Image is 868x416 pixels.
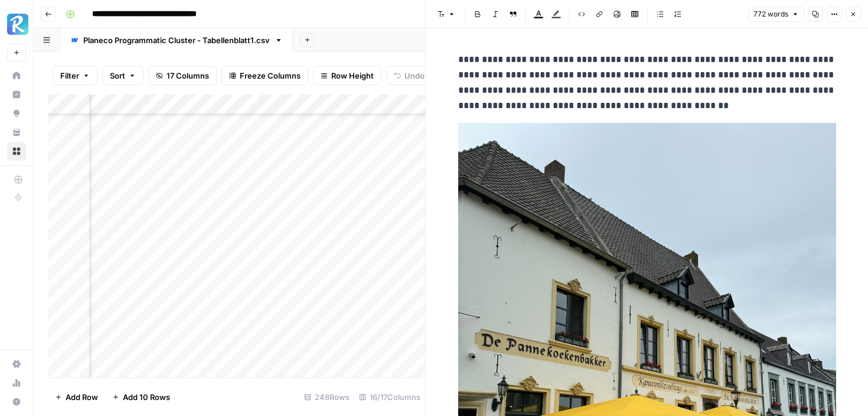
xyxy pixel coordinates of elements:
[7,66,26,85] a: Home
[7,123,26,142] a: Your Data
[60,28,293,52] a: Planeco Programmatic Cluster - Tabellenblatt1.csv
[240,70,301,82] span: Freeze Columns
[299,388,354,407] div: 248 Rows
[148,66,217,85] button: 17 Columns
[7,392,26,411] button: Help + Support
[7,9,26,39] button: Workspace: Radyant
[7,14,28,35] img: Radyant Logo
[354,388,425,407] div: 16/17 Columns
[110,70,125,82] span: Sort
[60,70,79,82] span: Filter
[404,70,425,82] span: Undo
[66,391,98,403] span: Add Row
[7,104,26,123] a: Opportunities
[53,66,97,85] button: Filter
[753,9,788,19] span: 772 words
[102,66,143,85] button: Sort
[105,388,177,407] button: Add 10 Rows
[331,70,374,82] span: Row Height
[7,373,26,392] a: Usage
[7,142,26,161] a: Browse
[48,388,105,407] button: Add Row
[313,66,381,85] button: Row Height
[83,34,270,46] div: Planeco Programmatic Cluster - Tabellenblatt1.csv
[7,85,26,104] a: Insights
[7,355,26,373] a: Settings
[386,66,432,85] button: Undo
[123,391,170,403] span: Add 10 Rows
[167,70,209,82] span: 17 Columns
[748,6,804,22] button: 772 words
[221,66,308,85] button: Freeze Columns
